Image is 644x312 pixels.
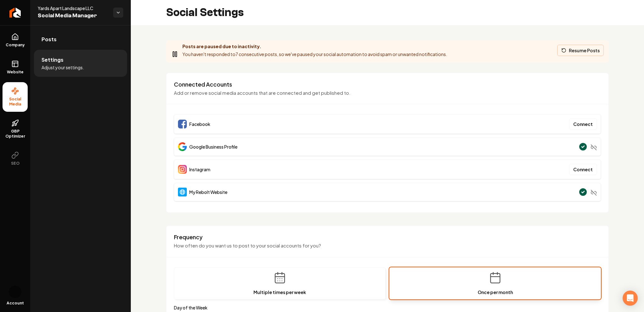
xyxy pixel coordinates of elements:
[174,89,601,97] p: Add or remove social media accounts that are connected and get published to.
[4,70,26,75] span: Website
[389,267,601,299] button: Once per month
[189,144,237,150] span: Google Business Profile
[3,28,28,53] a: Company
[42,56,64,64] span: Settings
[38,5,108,11] span: Yards Apart Landscape LLC
[9,8,21,18] img: Rebolt Logo
[3,129,28,139] span: GBP Optimizer
[569,118,597,130] button: Connect
[174,267,386,299] button: Multiple times per week
[9,286,21,298] img: Susan Winsett
[178,142,187,151] img: Google
[189,121,210,127] span: Facebook
[7,301,24,306] span: Account
[557,45,604,56] button: Resume Posts
[178,120,187,128] img: Facebook
[3,97,28,107] span: Social Media
[166,6,244,19] h2: Social Settings
[189,166,210,173] span: Instagram
[3,146,28,171] button: SEO
[174,304,601,311] label: Day of the Week
[182,43,261,49] strong: Posts are paused due to inactivity.
[623,291,638,306] div: Open Intercom Messenger
[178,165,187,174] img: Instagram
[182,51,447,58] p: You haven't responded to 7 consecutive posts, so we've paused your social automation to avoid spa...
[174,81,601,88] h3: Connected Accounts
[178,188,187,196] img: Website
[569,164,597,175] button: Connect
[9,286,21,298] button: Open user button
[3,55,28,80] a: Website
[3,114,28,144] a: GBP Optimizer
[34,29,127,49] a: Posts
[8,161,22,166] span: SEO
[174,242,601,249] p: How often do you want us to post to your social accounts for you?
[42,64,84,71] span: Adjust your settings.
[3,43,27,48] span: Company
[42,36,57,43] span: Posts
[189,189,227,195] span: My Rebolt Website
[38,11,108,20] span: Social Media Manager
[174,233,601,241] h3: Frequency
